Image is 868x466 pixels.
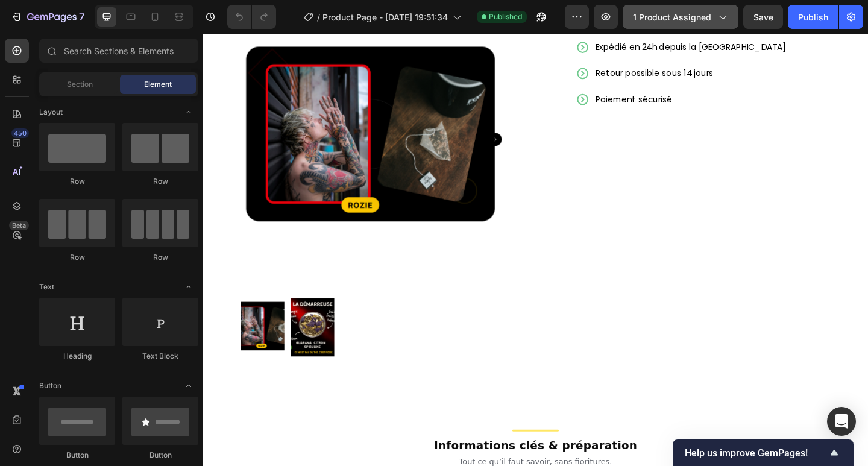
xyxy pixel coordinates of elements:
[5,5,90,29] button: 7
[39,39,198,63] input: Search Sections & Elements
[39,450,115,461] div: Button
[623,5,738,29] button: 1 product assigned
[753,12,773,22] span: Save
[685,447,827,459] span: Help us improve GemPages!
[633,11,711,24] span: 1 product assigned
[179,277,198,297] span: Toggle open
[39,282,54,292] span: Text
[39,176,115,187] div: Row
[427,37,555,49] span: Retour possible sous 14 jours
[788,5,838,29] button: Publish
[179,376,198,395] span: Toggle open
[743,5,783,29] button: Save
[79,10,84,24] p: 7
[122,176,198,187] div: Row
[67,79,93,90] span: Section
[122,450,198,461] div: Button
[122,252,198,263] div: Row
[489,11,522,22] span: Published
[827,407,856,436] div: Open Intercom Messenger
[122,351,198,362] div: Text Block
[310,108,325,122] button: Carousel Next Arrow
[685,446,841,460] button: Show survey - Help us improve GemPages!
[798,11,828,24] div: Publish
[179,102,198,122] span: Toggle open
[144,79,172,90] span: Element
[427,65,511,78] span: Paiement sécurisé
[9,221,29,230] div: Beta
[317,11,320,24] span: /
[39,380,61,391] span: Button
[39,351,115,362] div: Heading
[39,252,115,263] div: Row
[11,128,29,138] div: 450
[18,439,705,457] h3: Informations clés & préparation
[427,8,634,21] span: Expédié en 24h depuis la [GEOGRAPHIC_DATA]
[203,34,868,466] iframe: Design area
[227,5,276,29] div: Undo/Redo
[322,11,448,24] span: Product Page - [DATE] 19:51:34
[39,107,63,118] span: Layout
